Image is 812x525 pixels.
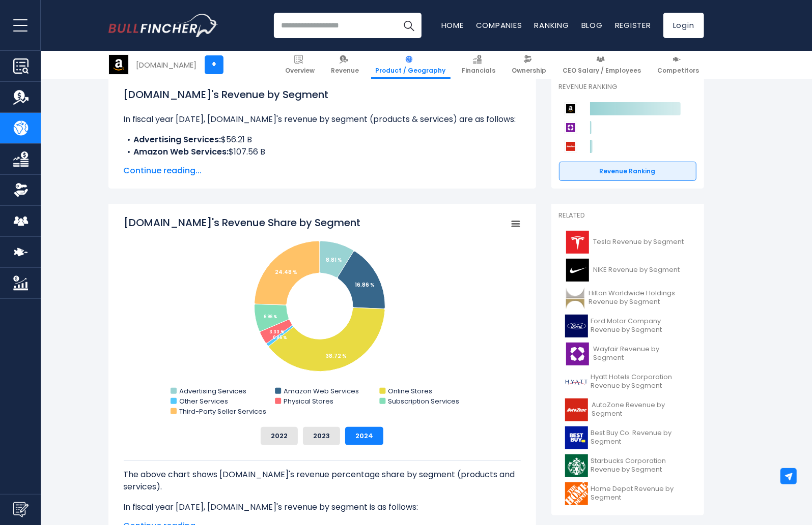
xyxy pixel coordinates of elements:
[281,51,320,79] a: Overview
[565,315,588,337] img: F logo
[136,59,197,71] div: [DOMAIN_NAME]
[388,396,459,406] text: Subscription Services
[327,51,364,79] a: Revenue
[565,482,588,505] img: HD logo
[591,317,690,334] span: Ford Motor Company Revenue by Segment
[269,329,284,335] tspan: 3.33 %
[593,345,690,362] span: Wayfair Revenue by Segment
[565,231,591,254] img: TSLA logo
[179,386,246,396] text: Advertising Services
[615,20,651,30] a: Register
[594,238,684,246] span: Tesla Revenue by Segment
[564,102,577,115] img: Amazon.com competitors logo
[355,281,375,289] tspan: 16.86 %
[462,67,496,75] span: Financials
[559,312,696,340] a: Ford Motor Company Revenue by Segment
[559,340,696,368] a: Wayfair Revenue by Segment
[591,485,690,502] span: Home Depot Revenue by Segment
[345,427,383,445] button: 2024
[458,51,500,79] a: Financials
[653,51,704,79] a: Competitors
[592,401,690,418] span: AutoZone Revenue by Segment
[565,398,589,421] img: AZO logo
[179,407,266,416] text: Third-Party Seller Services
[441,20,464,30] a: Home
[124,469,521,493] p: The above chart shows [DOMAIN_NAME]'s revenue percentage share by segment (products and services).
[565,259,591,282] img: NKE logo
[284,386,359,396] text: Amazon Web Services
[134,146,229,158] b: Amazon Web Services:
[559,480,696,508] a: Home Depot Revenue by Segment
[376,67,446,75] span: Product / Geography
[284,396,333,406] text: Physical Stores
[13,182,29,198] img: Ownership
[559,162,696,181] a: Revenue Ranking
[559,368,696,396] a: Hyatt Hotels Corporation Revenue by Segment
[124,165,521,177] span: Continue reading...
[559,211,696,220] p: Related
[476,20,522,30] a: Companies
[559,452,696,480] a: Starbucks Corporation Revenue by Segment
[179,396,228,406] text: Other Services
[565,370,588,393] img: H logo
[559,424,696,452] a: Best Buy Co. Revenue by Segment
[512,67,547,75] span: Ownership
[559,256,696,284] a: NIKE Revenue by Segment
[663,13,704,38] a: Login
[558,51,646,79] a: CEO Salary / Employees
[273,335,287,341] tspan: 0.85 %
[134,134,221,145] b: Advertising Services:
[124,134,521,146] li: $56.21 B
[261,427,298,445] button: 2022
[658,67,699,75] span: Competitors
[594,266,680,274] span: NIKE Revenue by Segment
[559,228,696,256] a: Tesla Revenue by Segment
[205,55,223,74] a: +
[591,373,690,390] span: Hyatt Hotels Corporation Revenue by Segment
[275,268,297,276] tspan: 24.48 %
[109,55,128,74] img: AMZN logo
[589,289,690,306] span: Hilton Worldwide Holdings Revenue by Segment
[564,121,577,134] img: Wayfair competitors logo
[559,396,696,424] a: AutoZone Revenue by Segment
[388,386,432,396] text: Online Stores
[371,51,451,79] a: Product / Geography
[108,14,218,37] a: Go to homepage
[124,146,521,158] li: $107.56 B
[565,454,588,477] img: SBUX logo
[108,14,218,37] img: Bullfincher logo
[591,457,690,474] span: Starbucks Corporation Revenue by Segment
[124,215,521,419] svg: Amazon.com's Revenue Share by Segment
[326,352,347,360] tspan: 38.72 %
[535,20,569,30] a: Ranking
[331,67,359,75] span: Revenue
[581,20,603,30] a: Blog
[565,426,588,449] img: BBY logo
[565,343,590,365] img: W logo
[508,51,551,79] a: Ownership
[591,429,690,446] span: Best Buy Co. Revenue by Segment
[559,284,696,312] a: Hilton Worldwide Holdings Revenue by Segment
[124,215,360,230] tspan: [DOMAIN_NAME]'s Revenue Share by Segment
[124,113,521,126] p: In fiscal year [DATE], [DOMAIN_NAME]'s revenue by segment (products & services) are as follows:
[565,287,586,310] img: HLT logo
[264,314,277,320] tspan: 6.96 %
[564,140,577,153] img: AutoZone competitors logo
[303,427,340,445] button: 2023
[559,83,696,91] p: Revenue Ranking
[124,501,521,513] p: In fiscal year [DATE], [DOMAIN_NAME]'s revenue by segment is as follows:
[286,67,315,75] span: Overview
[326,256,342,264] tspan: 8.81 %
[396,13,422,38] button: Search
[124,87,521,102] h1: [DOMAIN_NAME]'s Revenue by Segment
[563,67,641,75] span: CEO Salary / Employees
